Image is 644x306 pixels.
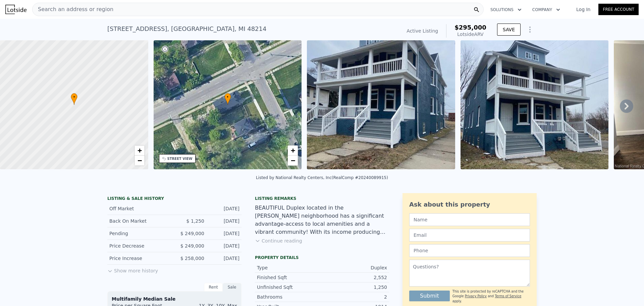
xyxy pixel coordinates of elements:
span: $ 258,000 [180,256,204,261]
div: [DATE] [210,255,239,262]
span: + [137,146,142,155]
span: Active Listing [407,28,438,34]
span: $ 249,000 [180,243,204,249]
span: + [291,146,295,155]
span: • [71,94,77,100]
div: Finished Sqft [257,274,322,281]
div: [DATE] [210,205,239,212]
span: $ 249,000 [180,231,204,236]
span: • [224,94,231,100]
div: Price Decrease [109,243,169,249]
a: Zoom out [288,156,298,166]
input: Email [409,229,530,242]
div: 2,552 [322,274,387,281]
input: Phone [409,244,530,257]
a: Privacy Policy [465,294,487,298]
div: BEAUTIFUL Duplex located in the [PERSON_NAME] neighborhood has a significant advantage-access to ... [255,204,389,236]
div: This site is protected by reCAPTCHA and the Google and apply. [452,289,530,304]
div: [STREET_ADDRESS] , [GEOGRAPHIC_DATA] , MI 48214 [107,24,266,34]
div: Sale [223,283,241,292]
div: Pending [109,230,169,237]
a: Zoom in [288,145,298,156]
div: Bathrooms [257,294,322,300]
div: Lotside ARV [454,31,486,38]
div: [DATE] [210,243,239,249]
div: Price Increase [109,255,169,262]
div: Listing remarks [255,196,389,201]
div: Ask about this property [409,200,530,209]
a: Free Account [598,4,639,15]
div: STREET VIEW [167,156,193,161]
div: Property details [255,255,389,260]
button: SAVE [497,24,521,36]
img: Sale: 139681535 Parcel: 48499229 [461,40,609,169]
div: [DATE] [210,218,239,224]
div: Back On Market [109,218,169,224]
div: LISTING & SALE HISTORY [107,196,241,203]
img: Lotside [5,5,26,14]
button: Submit [409,291,450,301]
span: $295,000 [454,24,486,31]
button: Company [527,4,566,16]
span: $ 1,250 [186,218,204,224]
div: [DATE] [210,230,239,237]
a: Log In [568,6,598,13]
div: Type [257,264,322,271]
a: Zoom out [135,156,145,166]
input: Name [409,213,530,226]
button: Show Options [523,23,537,36]
button: Solutions [485,4,527,16]
div: Rent [204,283,223,292]
img: Sale: 139681535 Parcel: 48499229 [307,40,455,169]
a: Zoom in [135,145,145,156]
div: 1,250 [322,284,387,291]
div: • [224,93,231,105]
div: Listed by National Realty Centers, Inc (RealComp #20240089915) [256,175,388,180]
span: − [137,156,142,165]
div: Duplex [322,264,387,271]
a: Terms of Service [495,294,521,298]
div: • [71,93,77,105]
span: Search an address or region [33,5,113,13]
div: Unfinished Sqft [257,284,322,291]
button: Show more history [107,265,158,274]
div: 2 [322,294,387,300]
div: Multifamily Median Sale [112,296,237,302]
button: Continue reading [255,237,302,244]
span: − [291,156,295,165]
div: Off Market [109,205,169,212]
